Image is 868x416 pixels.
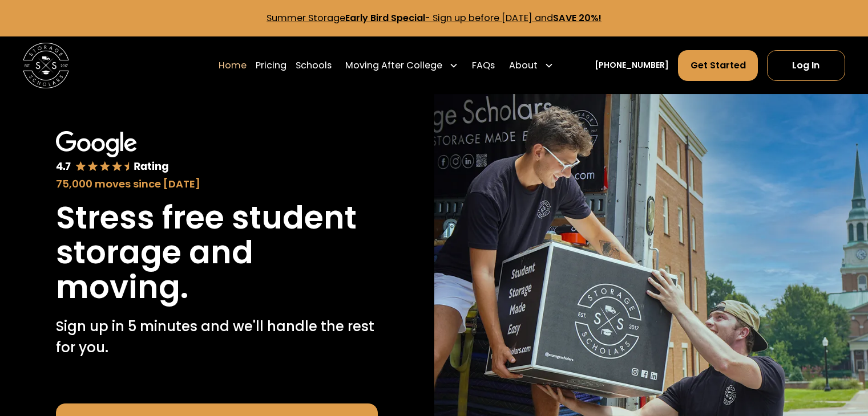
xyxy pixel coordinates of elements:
[56,176,378,191] div: 75,000 moves since [DATE]
[341,50,463,81] div: Moving After College
[595,59,669,71] a: [PHONE_NUMBER]
[509,59,538,72] div: About
[767,50,845,81] a: Log In
[345,11,425,25] strong: Early Bird Special
[56,316,378,358] p: Sign up in 5 minutes and we'll handle the rest for you.
[219,50,247,81] a: Home
[267,11,601,25] a: Summer StorageEarly Bird Special- Sign up before [DATE] andSAVE 20%!
[504,50,558,81] div: About
[23,43,69,89] a: home
[256,50,286,81] a: Pricing
[56,201,378,305] h1: Stress free student storage and moving.
[472,50,495,81] a: FAQs
[56,131,168,174] img: Google 4.7 star rating
[678,50,757,81] a: Get Started
[23,43,69,89] img: Storage Scholars main logo
[296,50,332,81] a: Schools
[345,59,442,72] div: Moving After College
[553,11,601,25] strong: SAVE 20%!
